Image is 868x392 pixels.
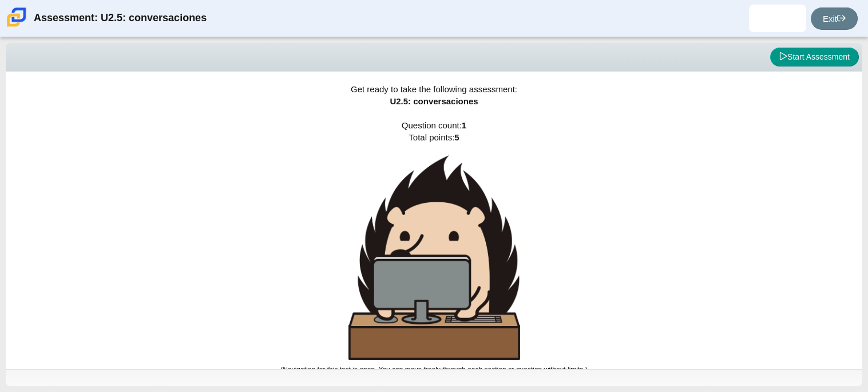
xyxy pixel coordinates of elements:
[280,120,587,374] span: Question count: Total points:
[454,132,459,142] b: 5
[768,9,787,28] img: ana.mazaba.yhXT8j
[462,120,466,130] b: 1
[811,7,858,30] a: Exit
[5,21,29,31] a: Carmen School of Science & Technology
[5,5,29,29] img: Carmen School of Science & Technology
[34,5,207,32] div: Assessment: U2.5: conversaciones
[390,96,478,106] span: U2.5: conversaciones
[280,366,587,374] small: (Navigation for this test is open. You can move freely through each section or question without l...
[770,48,859,67] button: Start Assessment
[348,155,520,360] img: hedgehog-behind-computer-large.png
[351,84,517,94] span: Get ready to take the following assessment:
